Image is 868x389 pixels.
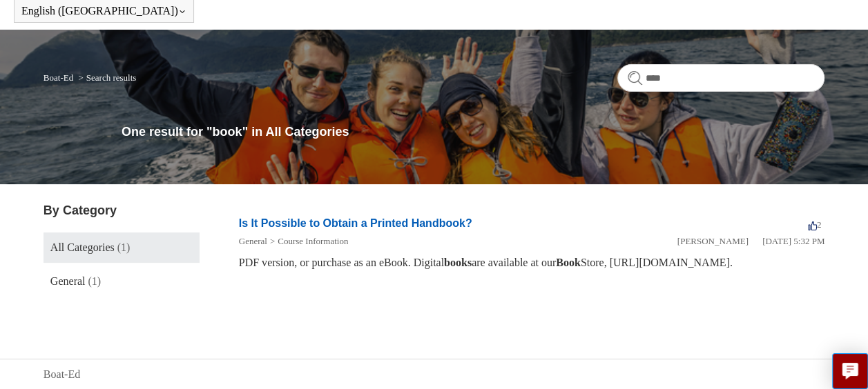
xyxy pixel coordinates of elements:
[44,266,200,297] a: General (1)
[677,235,749,248] li: [PERSON_NAME]
[122,123,824,141] h1: One result for "book" in All Categories
[832,353,868,389] button: Live chat
[21,5,186,17] button: English ([GEOGRAPHIC_DATA])
[239,236,267,246] a: General
[617,64,824,92] input: Search
[44,72,76,83] li: Boat-Ed
[444,257,472,268] em: books
[50,275,86,287] span: General
[44,232,200,263] a: All Categories (1)
[239,217,472,229] a: Is It Possible to Obtain a Printed Handbook?
[762,236,824,246] time: 01/05/2024, 17:32
[278,236,348,246] a: Course Information
[50,241,115,253] span: All Categories
[556,257,581,268] em: Book
[44,366,80,383] a: Boat-Ed
[239,255,824,271] div: PDF version, or purchase as an eBook. Digital are available at our Store, [URL][DOMAIN_NAME].
[239,235,267,248] li: General
[75,72,136,83] li: Search results
[808,219,822,230] span: 2
[44,201,200,220] h3: By Category
[267,235,349,248] li: Course Information
[44,72,73,83] a: Boat-Ed
[117,241,131,253] span: (1)
[88,275,101,287] span: (1)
